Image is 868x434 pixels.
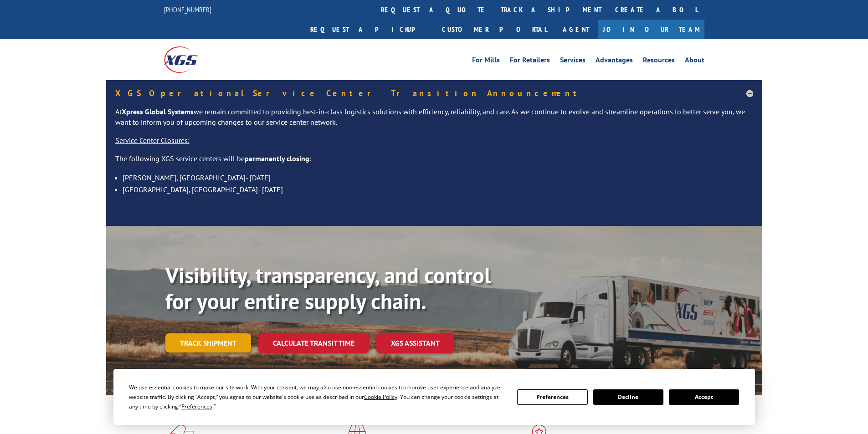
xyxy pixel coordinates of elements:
[472,56,500,66] a: For Mills
[685,56,704,66] a: About
[113,369,755,425] div: Cookie Consent Prompt
[598,20,704,39] a: Join Our Team
[554,20,598,39] a: Agent
[245,154,309,163] strong: permanently closing
[165,261,491,316] b: Visibility, transparency, and control for your entire supply chain.
[669,389,739,405] button: Accept
[115,136,190,145] u: Service Center Closures:
[435,20,554,39] a: Customer Portal
[123,184,753,195] li: [GEOGRAPHIC_DATA], [GEOGRAPHIC_DATA]- [DATE]
[122,107,194,116] strong: Xpress Global Systems
[165,333,251,352] a: Track shipment
[364,393,397,401] span: Cookie Policy
[510,56,550,66] a: For Retailers
[115,153,753,172] p: The following XGS service centers will be :
[376,333,454,353] a: XGS ASSISTANT
[129,383,506,411] div: We use essential cookies to make our site work. With your consent, we may also use non-essential ...
[115,107,753,136] p: At we remain committed to providing best-in-class logistics solutions with efficiency, reliabilit...
[303,20,435,39] a: Request a pickup
[596,56,633,66] a: Advantages
[593,389,663,405] button: Decline
[258,333,369,353] a: Calculate transit time
[123,172,753,184] li: [PERSON_NAME], [GEOGRAPHIC_DATA]- [DATE]
[115,89,753,97] h5: XGS Operational Service Center Transition Announcement
[643,56,675,66] a: Resources
[517,389,587,405] button: Preferences
[181,403,212,410] span: Preferences
[560,56,586,66] a: Services
[164,5,211,14] a: [PHONE_NUMBER]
